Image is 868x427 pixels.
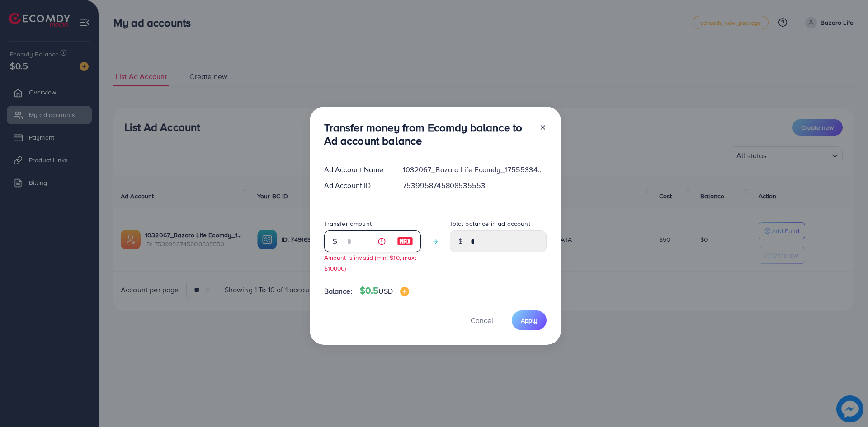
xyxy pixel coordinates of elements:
[324,253,416,272] small: Amount is invalid (min: $10, max: $10000)
[471,315,493,325] span: Cancel
[396,164,553,175] div: 1032067_Bazaro Life Ecomdy_1755533497780
[317,164,396,175] div: Ad Account Name
[360,285,409,296] h4: $0.5
[521,316,538,325] span: Apply
[317,180,396,191] div: Ad Account ID
[378,286,392,296] span: USD
[512,310,547,330] button: Apply
[459,310,505,330] button: Cancel
[397,236,413,247] img: image
[324,121,532,147] h3: Transfer money from Ecomdy balance to Ad account balance
[396,180,553,191] div: 7539958745808535553
[450,219,530,228] label: Total balance in ad account
[400,287,409,296] img: image
[324,219,372,228] label: Transfer amount
[324,286,353,296] span: Balance:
